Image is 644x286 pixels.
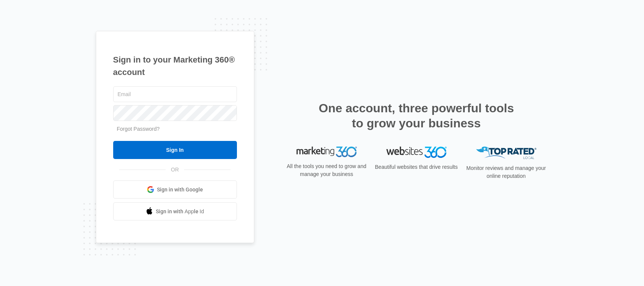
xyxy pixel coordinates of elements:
img: Marketing 360 [297,147,357,157]
p: All the tools you need to grow and manage your business [284,162,369,178]
input: Sign In [113,141,237,159]
p: Beautiful websites that drive results [374,163,459,171]
a: Forgot Password? [117,126,160,132]
a: Sign in with Apple Id [113,202,237,220]
h1: Sign in to your Marketing 360® account [113,54,237,78]
img: Websites 360 [386,147,447,158]
input: Email [113,86,237,102]
p: Monitor reviews and manage your online reputation [464,164,549,180]
span: OR [166,166,184,174]
span: Sign in with Apple Id [156,208,204,216]
img: Top Rated Local [476,147,536,159]
a: Sign in with Google [113,180,237,199]
span: Sign in with Google [157,186,203,194]
h2: One account, three powerful tools to grow your business [317,101,516,131]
